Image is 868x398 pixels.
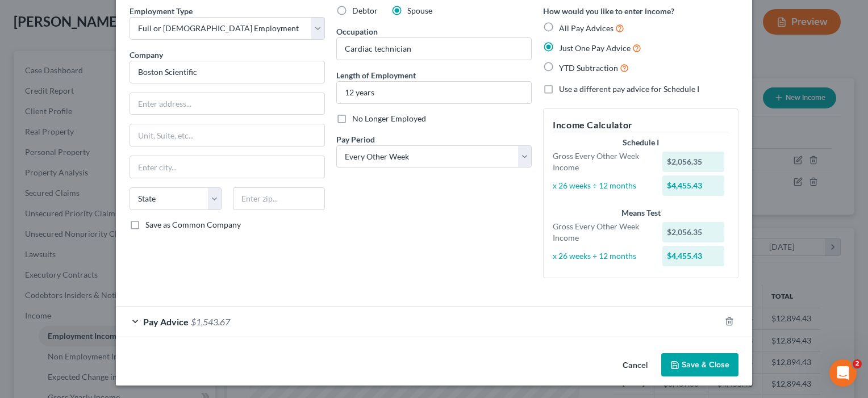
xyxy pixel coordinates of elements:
[130,61,325,83] input: Search company by name...
[352,114,426,123] span: No Longer Employed
[853,359,862,368] span: 2
[661,353,738,377] button: Save & Close
[543,5,674,17] label: How would you like to enter income?
[191,316,230,327] span: $1,543.67
[662,152,725,172] div: $2,056.35
[559,43,631,53] span: Just One Pay Advice
[337,38,531,60] input: --
[130,124,324,146] input: Unit, Suite, etc...
[553,137,729,148] div: Schedule I
[130,6,193,16] span: Employment Type
[547,180,657,191] div: x 26 weeks ÷ 12 months
[553,118,729,132] h5: Income Calculator
[662,175,725,196] div: $4,455.43
[559,84,699,94] span: Use a different pay advice for Schedule I
[352,6,378,15] span: Debtor
[336,69,416,81] label: Length of Employment
[407,6,432,15] span: Spouse
[143,316,189,327] span: Pay Advice
[233,187,325,210] input: Enter zip...
[559,23,614,33] span: All Pay Advices
[547,221,657,244] div: Gross Every Other Week Income
[336,26,378,37] label: Occupation
[559,63,618,73] span: YTD Subtraction
[829,359,857,387] iframe: Intercom live chat
[130,50,163,60] span: Company
[547,250,657,262] div: x 26 weeks ÷ 12 months
[662,246,725,266] div: $4,455.43
[145,220,241,229] span: Save as Common Company
[337,82,531,103] input: ex: 2 years
[130,156,324,178] input: Enter city...
[614,354,657,377] button: Cancel
[553,207,729,219] div: Means Test
[547,150,657,173] div: Gross Every Other Week Income
[336,135,375,144] span: Pay Period
[130,93,324,115] input: Enter address...
[662,222,725,242] div: $2,056.35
